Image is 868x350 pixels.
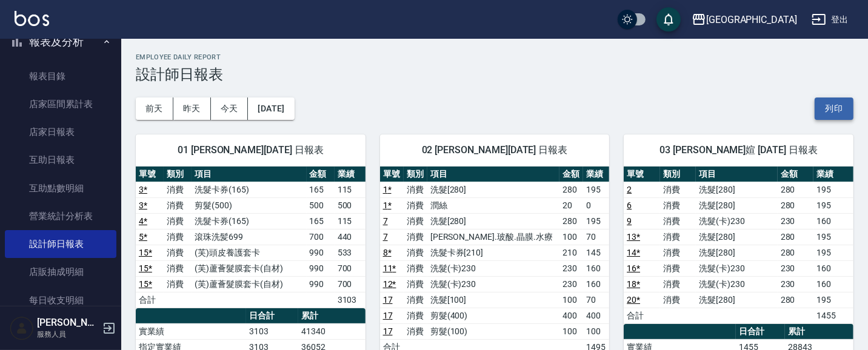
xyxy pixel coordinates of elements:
[696,229,777,245] td: 洗髮[280]
[583,292,609,308] td: 70
[696,292,777,308] td: 洗髮[280]
[427,260,559,276] td: 洗髮(卡)230
[583,229,609,245] td: 70
[164,260,192,276] td: 消費
[164,213,192,229] td: 消費
[192,197,306,213] td: 剪髮(500)
[307,182,335,197] td: 165
[335,182,366,197] td: 115
[656,7,681,31] button: save
[307,213,335,229] td: 165
[427,292,559,308] td: 洗髮[100]
[404,260,427,276] td: 消費
[559,308,583,323] td: 400
[660,229,696,245] td: 消費
[627,200,632,210] a: 6
[660,197,696,213] td: 消費
[192,276,306,292] td: (芙)蘆薈髮膜套卡(自材)
[813,229,853,245] td: 195
[813,308,853,323] td: 1455
[778,167,814,182] th: 金額
[335,245,366,260] td: 533
[136,167,164,182] th: 單號
[696,213,777,229] td: 洗髮(卡)230
[559,245,583,260] td: 210
[778,245,814,260] td: 280
[660,260,696,276] td: 消費
[404,308,427,323] td: 消費
[778,260,814,276] td: 230
[136,323,246,339] td: 實業績
[559,323,583,339] td: 100
[583,308,609,323] td: 400
[404,197,427,213] td: 消費
[807,8,853,31] button: 登出
[624,167,660,182] th: 單號
[427,323,559,339] td: 剪髮(100)
[335,292,366,308] td: 3103
[248,97,294,120] button: [DATE]
[10,316,34,340] img: Person
[404,213,427,229] td: 消費
[660,167,696,182] th: 類別
[404,167,427,182] th: 類別
[335,197,366,213] td: 500
[136,167,366,308] table: a dense table
[335,167,366,182] th: 業績
[559,276,583,292] td: 230
[559,182,583,197] td: 280
[559,260,583,276] td: 230
[211,97,249,120] button: 今天
[813,213,853,229] td: 160
[696,167,777,182] th: 項目
[559,292,583,308] td: 100
[660,213,696,229] td: 消費
[164,276,192,292] td: 消費
[5,286,116,314] a: 每日收支明細
[298,323,366,339] td: 41340
[583,245,609,260] td: 145
[15,11,49,26] img: Logo
[559,167,583,182] th: 金額
[404,229,427,245] td: 消費
[5,258,116,286] a: 店販抽成明細
[335,260,366,276] td: 700
[395,144,595,156] span: 02 [PERSON_NAME][DATE] 日報表
[192,167,306,182] th: 項目
[383,295,393,305] a: 17
[427,276,559,292] td: 洗髮(卡)230
[246,323,298,339] td: 3103
[404,276,427,292] td: 消費
[404,292,427,308] td: 消費
[813,182,853,197] td: 195
[778,197,814,213] td: 280
[383,232,388,242] a: 7
[583,260,609,276] td: 160
[136,53,853,61] h2: Employee Daily Report
[335,276,366,292] td: 700
[736,324,785,340] th: 日合計
[136,292,164,308] td: 合計
[813,260,853,276] td: 160
[706,12,797,27] div: [GEOGRAPHIC_DATA]
[660,276,696,292] td: 消費
[696,260,777,276] td: 洗髮(卡)230
[583,276,609,292] td: 160
[5,90,116,118] a: 店家區間累計表
[815,97,853,120] button: 列印
[307,229,335,245] td: 700
[335,213,366,229] td: 115
[164,167,192,182] th: 類別
[136,66,853,83] h3: 設計師日報表
[778,229,814,245] td: 280
[559,197,583,213] td: 20
[307,276,335,292] td: 990
[583,182,609,197] td: 195
[5,118,116,146] a: 店家日報表
[307,245,335,260] td: 990
[5,230,116,258] a: 設計師日報表
[383,326,393,336] a: 17
[298,308,366,324] th: 累計
[627,185,632,194] a: 2
[583,213,609,229] td: 195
